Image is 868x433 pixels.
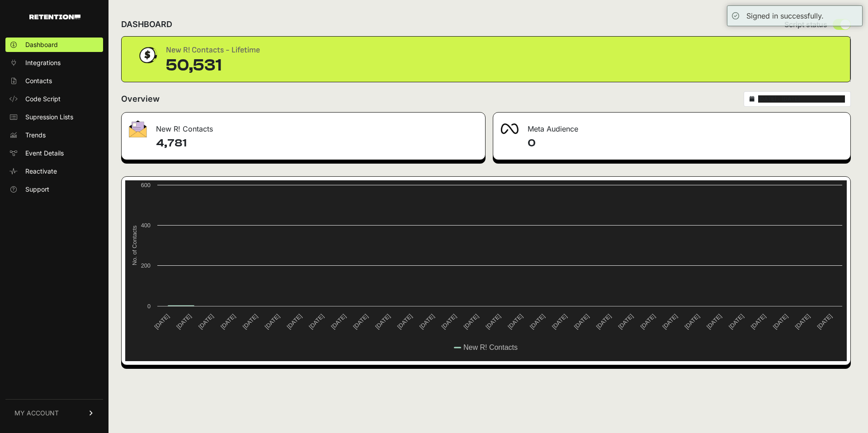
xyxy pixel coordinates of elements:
text: [DATE] [595,313,613,330]
div: New R! Contacts [122,113,485,140]
a: MY ACCOUNT [5,399,103,427]
text: [DATE] [551,313,568,330]
text: [DATE] [683,313,701,330]
h2: DASHBOARD [121,18,172,31]
text: [DATE] [506,313,524,330]
text: [DATE] [307,313,325,330]
text: [DATE] [705,313,723,330]
text: [DATE] [617,313,635,330]
span: Reactivate [25,167,57,176]
span: Supression Lists [25,113,73,122]
text: [DATE] [374,313,392,330]
div: 50,531 [166,56,260,75]
span: Dashboard [25,40,58,49]
a: Integrations [5,56,103,70]
img: fa-meta-2f981b61bb99beabf952f7030308934f19ce035c18b003e963880cc3fabeebb7.png [500,123,519,134]
text: [DATE] [197,313,215,330]
div: Meta Audience [493,113,850,140]
text: [DATE] [661,313,679,330]
text: New R! Contacts [463,344,518,351]
text: 400 [141,222,151,229]
a: Trends [5,128,103,142]
a: Dashboard [5,38,103,52]
text: [DATE] [175,313,193,330]
a: Code Script [5,92,103,106]
text: 600 [141,182,151,188]
text: [DATE] [440,313,458,330]
img: Retention.com [29,14,80,19]
text: [DATE] [153,313,170,330]
text: [DATE] [241,313,259,330]
a: Event Details [5,146,103,160]
span: Integrations [25,58,61,67]
text: [DATE] [772,313,789,330]
text: 0 [147,303,151,310]
span: Support [25,185,49,194]
text: 200 [141,262,151,269]
a: Support [5,182,103,197]
a: Contacts [5,74,103,88]
div: New R! Contacts - Lifetime [166,44,260,56]
span: MY ACCOUNT [14,409,59,418]
a: Supression Lists [5,110,103,124]
h4: 4,781 [156,136,478,151]
text: [DATE] [264,313,281,330]
img: dollar-coin-05c43ed7efb7bc0c12610022525b4bbbb207c7efeef5aecc26f025e68dcafac9.png [136,44,159,66]
span: Event Details [25,149,64,158]
text: [DATE] [484,313,502,330]
text: [DATE] [794,313,811,330]
text: [DATE] [750,313,767,330]
text: [DATE] [352,313,369,330]
text: [DATE] [418,313,436,330]
a: Reactivate [5,164,103,179]
text: [DATE] [816,313,833,330]
text: No. of Contacts [131,226,138,265]
text: [DATE] [528,313,546,330]
img: fa-envelope-19ae18322b30453b285274b1b8af3d052b27d846a4fbe8435d1a52b978f639a2.png [129,120,147,137]
text: [DATE] [573,313,590,330]
text: [DATE] [727,313,745,330]
span: Trends [25,131,46,140]
h4: 0 [528,136,843,151]
text: [DATE] [396,313,414,330]
h2: Overview [121,93,160,105]
text: [DATE] [462,313,480,330]
text: [DATE] [639,313,656,330]
span: Contacts [25,76,52,85]
text: [DATE] [330,313,347,330]
text: [DATE] [286,313,303,330]
div: Signed in successfully. [746,10,824,21]
span: Code Script [25,94,61,104]
text: [DATE] [219,313,237,330]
